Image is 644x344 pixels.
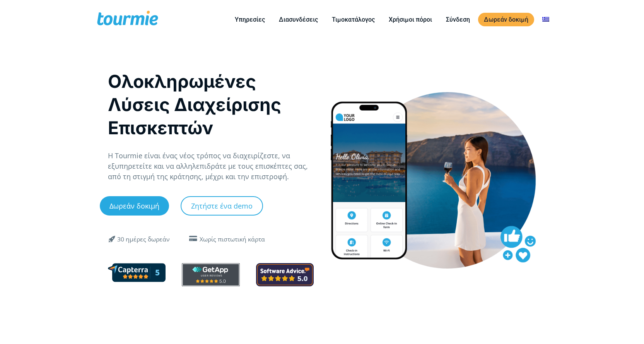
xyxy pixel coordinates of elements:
a: Διασυνδέσεις [273,15,324,24]
p: Η Tourmie είναι ένας νέος τρόπος να διαχειρίζεστε, να εξυπηρετείτε και να αλληλεπιδράτε με τους ε... [108,151,314,182]
span:  [103,234,122,243]
a: Ζητήστε ένα demo [181,196,263,216]
a: Δωρεάν δοκιμή [100,196,169,216]
h1: Ολοκληρωμένες Λύσεις Διαχείρισης Επισκεπτών [108,70,314,139]
a: Δωρεάν δοκιμή [478,13,534,26]
a: Αλλαγή σε [536,15,555,24]
div: Χωρίς πιστωτική κάρτα [200,235,265,244]
span:  [187,236,200,242]
a: Χρήσιμοι πόροι [383,15,438,24]
div: 30 ημέρες δωρεάν [117,235,170,244]
a: Σύνδεση [440,15,476,24]
a: Τιμοκατάλογος [326,15,381,24]
a: Υπηρεσίες [229,15,271,24]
